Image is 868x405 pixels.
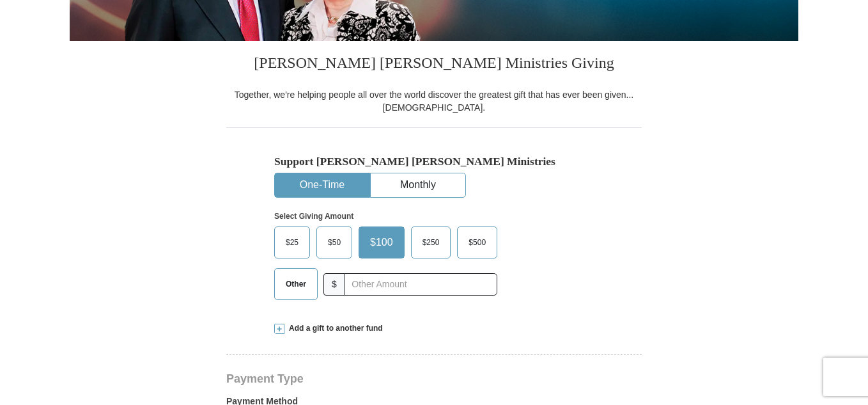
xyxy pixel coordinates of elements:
span: $25 [279,233,305,252]
span: Other [279,274,313,294]
span: $50 [322,233,347,252]
span: $ [323,273,345,296]
input: Other Amount [345,273,497,296]
span: Add a gift to another fund [284,323,383,334]
span: $500 [462,233,492,252]
h4: Payment Type [226,374,642,384]
button: One-Time [275,173,369,197]
button: Monthly [371,173,465,197]
strong: Select Giving Amount [274,212,353,221]
h5: Support [PERSON_NAME] [PERSON_NAME] Ministries [274,155,594,168]
span: $250 [416,233,446,252]
h3: [PERSON_NAME] [PERSON_NAME] Ministries Giving [226,41,642,88]
span: $100 [364,233,399,252]
div: Together, we're helping people all over the world discover the greatest gift that has ever been g... [226,88,642,114]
